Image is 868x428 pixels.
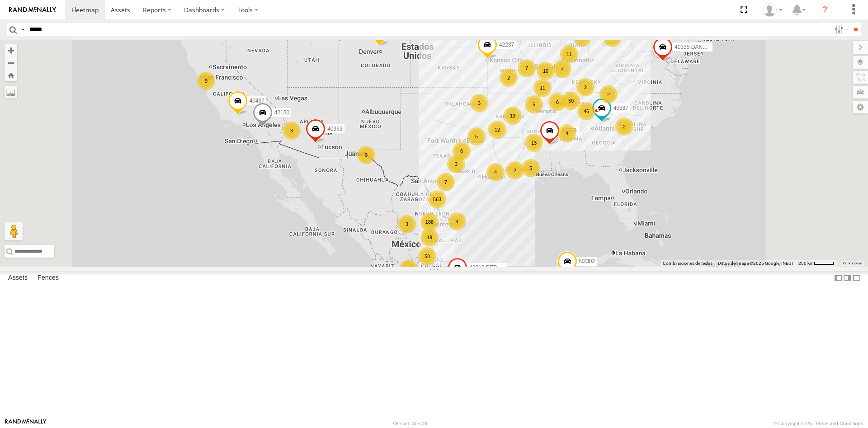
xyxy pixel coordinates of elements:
[393,421,427,426] div: Version: 305.03
[398,215,416,233] div: 3
[274,110,289,116] span: 42150
[5,56,17,69] button: Zoom out
[469,264,510,271] span: 42313 PERDIDO
[5,222,23,240] button: Arrastra el hombrecito naranja al mapa para abrir Street View
[470,94,488,112] div: 3
[663,260,712,267] button: Combinaciones de teclas
[5,69,17,81] button: Zoom Home
[447,155,465,173] div: 3
[467,127,486,146] div: 5
[499,42,514,48] span: 42237
[562,92,580,110] div: 50
[525,95,543,113] div: 5
[453,142,471,160] div: 6
[33,272,63,284] label: Fences
[504,107,522,125] div: 13
[283,122,301,140] div: 3
[831,23,850,36] label: Search Filter Options
[486,163,505,181] div: 4
[843,262,862,265] a: Condiciones
[537,62,555,80] div: 10
[418,247,436,265] div: 58
[853,101,868,113] label: Map Settings
[448,212,466,230] div: 4
[613,105,628,112] span: 40587
[579,258,595,264] span: N2302
[420,228,439,246] div: 19
[19,23,26,36] label: Search Query
[548,93,566,111] div: 6
[197,72,215,90] div: 9
[798,261,814,266] span: 200 km
[525,134,543,152] div: 13
[615,118,633,136] div: 2
[560,45,578,63] div: 11
[843,271,852,284] label: Dock Summary Table to the Right
[5,86,17,99] label: Measure
[834,271,843,284] label: Dock Summary Table to the Left
[522,159,540,177] div: 5
[796,260,837,267] button: Escala del mapa: 200 km por 42 píxeles
[553,60,571,78] div: 4
[533,79,552,97] div: 11
[718,261,793,266] span: Datos del mapa ©2025 Google, INEGI
[759,3,786,17] div: Juan Lopez
[500,69,518,87] div: 2
[4,272,32,284] label: Assets
[518,59,536,77] div: 7
[420,213,439,231] div: 188
[818,3,832,17] i: ?
[675,44,714,50] span: 40335 DAÑADO
[5,419,47,428] a: Visit our Website
[327,126,342,132] span: 40963
[773,421,863,426] div: © Copyright 2025 -
[576,78,594,96] div: 2
[815,421,863,426] a: Terms and Conditions
[599,85,618,103] div: 2
[577,102,595,120] div: 46
[400,259,418,277] div: 53
[5,44,17,56] button: Zoom in
[561,127,576,134] span: 40308
[250,98,264,104] span: 40497
[852,271,861,284] label: Hide Summary Table
[488,121,506,139] div: 12
[437,173,455,191] div: 7
[506,161,524,179] div: 2
[428,190,446,208] div: 563
[357,146,375,164] div: 9
[558,124,576,142] div: 4
[9,7,56,13] img: rand-logo.svg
